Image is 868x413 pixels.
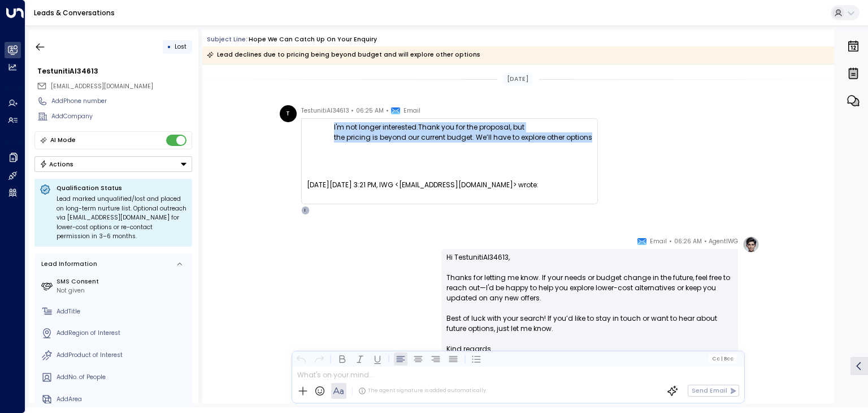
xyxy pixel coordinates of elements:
[669,236,672,247] span: •
[57,195,187,242] div: Lead marked unqualified/lost and placed on long-term nurture list. Optional outreach via [EMAIL_A...
[294,352,308,365] button: Undo
[57,373,189,382] div: AddNo. of People
[704,236,707,247] span: •
[51,112,192,121] div: AddCompany
[721,356,722,362] span: |
[301,105,349,117] span: TestunitiAI34613
[312,352,325,365] button: Redo
[351,105,354,117] span: •
[51,82,153,91] span: testunitiai34613@proton.me
[57,286,189,295] div: Not given
[709,236,738,247] span: AgentIWG
[446,344,491,354] span: Kind regards
[504,73,532,85] div: [DATE]
[34,156,192,172] button: Actions
[51,82,153,91] span: [EMAIL_ADDRESS][DOMAIN_NAME]
[175,42,186,51] span: Lost
[280,105,297,122] div: T
[57,395,189,404] div: AddArea
[301,206,310,215] div: I
[307,180,592,200] div: [DATE][DATE] 3:21 PM, IWG <[EMAIL_ADDRESS][DOMAIN_NAME]> wrote:
[34,8,115,18] a: Leads & Conversations
[57,184,187,192] p: Qualification Status
[51,97,192,106] div: AddPhone number
[650,236,667,247] span: Email
[57,329,189,338] div: AddRegion of Interest
[674,236,702,247] span: 06:26 AM
[57,307,189,316] div: AddTitle
[167,39,171,54] div: •
[446,252,733,344] p: Hi TestunitiAI34613, Thanks for letting me know. If your needs or budget change in the future, fe...
[37,66,192,76] div: TestunitiAI34613
[712,356,734,362] span: Cc Bcc
[403,105,420,117] span: Email
[358,387,486,395] div: The agent signature is added automatically
[356,105,384,117] span: 06:25 AM
[207,49,480,61] div: Lead declines due to pricing being beyond budget and will explore other options
[57,351,189,360] div: AddProduct of Interest
[40,160,74,168] div: Actions
[334,122,592,143] p: I'm not longer interested. Thank you for the proposal, but the pricing is beyond our current budg...
[709,355,737,363] button: Cc|Bcc
[207,35,248,44] span: Subject Line:
[57,277,189,286] label: SMS Consent
[50,135,76,146] div: AI Mode
[386,105,389,117] span: •
[34,156,192,172] div: Button group with a nested menu
[38,260,97,269] div: Lead Information
[743,236,759,253] img: profile-logo.png
[249,35,377,44] div: Hope we can catch up on your enquiry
